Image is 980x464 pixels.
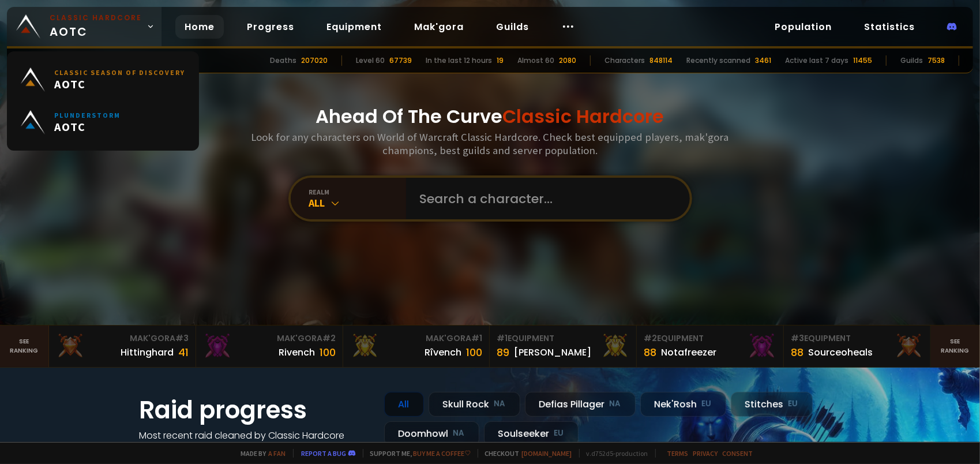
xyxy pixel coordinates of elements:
[855,15,924,39] a: Statistics
[425,345,461,360] div: Rîvench
[175,15,224,39] a: Home
[784,325,931,367] a: #3Equipment88Sourceoheals
[316,103,664,130] h1: Ahead Of The Curve
[426,55,492,66] div: In the last 12 hours
[56,332,189,345] div: Mak'Gora
[478,449,572,458] span: Checkout
[50,13,142,40] span: AOTC
[384,392,424,417] div: All
[788,398,798,410] small: EU
[343,325,490,367] a: Mak'Gora#1Rîvench100
[494,398,506,410] small: NA
[702,398,712,410] small: EU
[765,15,841,39] a: Population
[853,55,872,66] div: 11455
[487,15,538,39] a: Guilds
[497,55,504,66] div: 19
[928,55,945,66] div: 7538
[604,55,645,66] div: Characters
[453,428,465,439] small: NA
[178,345,189,360] div: 41
[517,55,554,66] div: Almost 60
[610,398,621,410] small: NA
[54,111,121,119] small: Plunderstorm
[791,345,803,360] div: 88
[471,332,482,344] span: # 1
[54,77,185,91] span: AOTC
[731,392,813,417] div: Stitches
[203,332,336,345] div: Mak'Gora
[405,15,473,39] a: Mak'gora
[320,345,336,360] div: 100
[514,345,591,360] div: [PERSON_NAME]
[661,345,716,360] div: Notafreezer
[644,332,657,344] span: # 2
[525,392,636,417] div: Defias Pillager
[791,332,923,345] div: Equipment
[484,421,579,446] div: Soulseeker
[755,55,771,66] div: 3461
[644,332,776,345] div: Equipment
[322,332,336,344] span: # 2
[140,392,370,428] h1: Raid progress
[384,421,479,446] div: Doomhowl
[497,332,629,345] div: Equipment
[49,325,196,367] a: Mak'Gora#3Hittinghard41
[503,103,664,129] span: Classic Hardcore
[931,325,980,367] a: Seeranking
[693,449,718,458] a: Privacy
[350,332,483,345] div: Mak'Gora
[667,449,689,458] a: Terms
[723,449,753,458] a: Consent
[317,15,391,39] a: Equipment
[247,130,734,157] h3: Look for any characters on World of Warcraft Classic Hardcore. Check best equipped players, mak'g...
[466,345,482,360] div: 100
[363,449,471,458] span: Support me,
[686,55,750,66] div: Recently scanned
[497,345,509,360] div: 89
[559,55,576,66] div: 2080
[7,7,162,46] a: Classic HardcoreAOTC
[522,449,572,458] a: [DOMAIN_NAME]
[309,196,406,209] div: All
[54,68,185,77] small: Classic Season of Discovery
[50,13,142,23] small: Classic Hardcore
[175,332,189,344] span: # 3
[356,55,385,66] div: Level 60
[269,449,286,458] a: a fan
[413,178,676,219] input: Search a character...
[497,332,508,344] span: # 1
[490,325,637,367] a: #1Equipment89[PERSON_NAME]
[234,449,286,458] span: Made by
[14,58,192,101] a: Classic Season of DiscoveryAOTC
[414,449,471,458] a: Buy me a coffee
[649,55,673,66] div: 848114
[785,55,848,66] div: Active last 7 days
[121,345,174,360] div: Hittinghard
[640,392,726,417] div: Nek'Rosh
[579,449,648,458] span: v. d752d5 - production
[644,345,656,360] div: 88
[301,55,328,66] div: 207020
[389,55,412,66] div: 67739
[54,119,121,134] span: AOTC
[309,188,406,196] div: realm
[554,428,564,439] small: EU
[808,345,873,360] div: Sourceoheals
[270,55,296,66] div: Deaths
[140,428,370,457] h4: Most recent raid cleaned by Classic Hardcore guilds
[637,325,784,367] a: #2Equipment88Notafreezer
[238,15,303,39] a: Progress
[279,345,315,360] div: Rivench
[791,332,804,344] span: # 3
[429,392,520,417] div: Skull Rock
[900,55,923,66] div: Guilds
[302,449,347,458] a: Report a bug
[14,101,192,144] a: PlunderstormAOTC
[196,325,343,367] a: Mak'Gora#2Rivench100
